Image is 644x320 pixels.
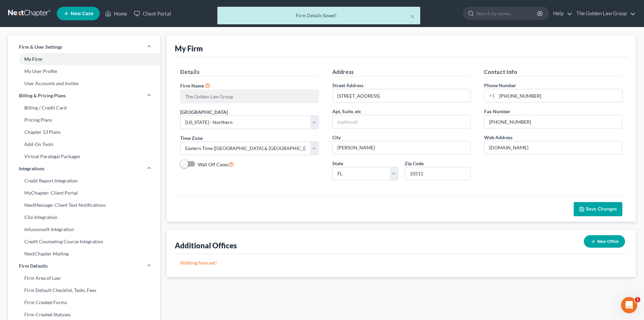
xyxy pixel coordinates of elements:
[175,241,237,250] div: Additional Offices
[180,260,622,266] p: Nothing here yet!
[19,263,48,269] span: Firm Defaults
[405,167,471,180] input: XXXXX
[484,68,622,76] h5: Contact Info
[198,162,229,167] span: Wall Off Cases
[19,92,66,99] span: Billing & Pricing Plans
[8,163,160,175] a: Integrations
[8,114,160,126] a: Pricing Plans
[180,83,204,89] span: Firm Name
[8,150,160,163] a: Virtual Paralegal Packages
[332,68,471,76] h5: Address
[8,126,160,138] a: Chapter 13 Plans
[223,12,415,19] div: Firm Details Saved!
[484,108,510,115] label: Fax Number
[8,199,160,211] a: NextMessage: Client Text Notifications
[19,165,44,172] span: Integrations
[332,108,361,115] label: Apt, Suite, etc
[8,65,160,77] a: My User Profile
[484,89,497,102] div: +1
[8,248,160,260] a: NextChapter Mailing
[333,89,470,102] input: Enter address...
[8,175,160,187] a: Credit Report Integration
[19,44,62,50] span: Firm & User Settings
[410,12,415,20] button: ×
[180,134,202,142] label: Time Zone
[584,235,625,248] button: New Office
[8,41,160,53] a: Firm & User Settings
[8,77,160,90] a: User Accounts and Invites
[8,223,160,236] a: Infusionsoft Integration
[181,90,318,103] input: Enter name...
[8,211,160,223] a: Clio Integration
[180,68,318,76] h5: Details
[484,141,622,154] input: Enter web address....
[574,202,622,216] button: Save Changes
[8,236,160,248] a: Credit Counseling Course Integration
[8,90,160,102] a: Billing & Pricing Plans
[635,297,640,302] span: 1
[497,89,622,102] input: Enter phone...
[8,138,160,150] a: Add-On Tools
[180,108,228,116] label: [GEOGRAPHIC_DATA]
[8,53,160,65] a: My Firm
[8,102,160,114] a: Billing / Credit Card
[332,160,343,167] label: State
[484,115,622,128] input: Enter fax...
[8,260,160,272] a: Firm Defaults
[332,134,341,141] label: City
[405,160,424,167] label: Zip Code
[175,44,203,53] div: My Firm
[8,187,160,199] a: MyChapter: Client Portal
[8,284,160,296] a: Firm Default Checklist, Tasks, Fees
[8,272,160,284] a: Firm Area of Law
[484,82,516,89] label: Phone Number
[484,134,512,141] label: Web Address
[8,296,160,309] a: Firm Created Forms
[333,141,470,154] input: Enter city...
[621,297,637,313] iframe: Intercom live chat
[333,115,470,128] input: (optional)
[586,206,617,212] span: Save Changes
[332,82,363,89] label: Street Address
